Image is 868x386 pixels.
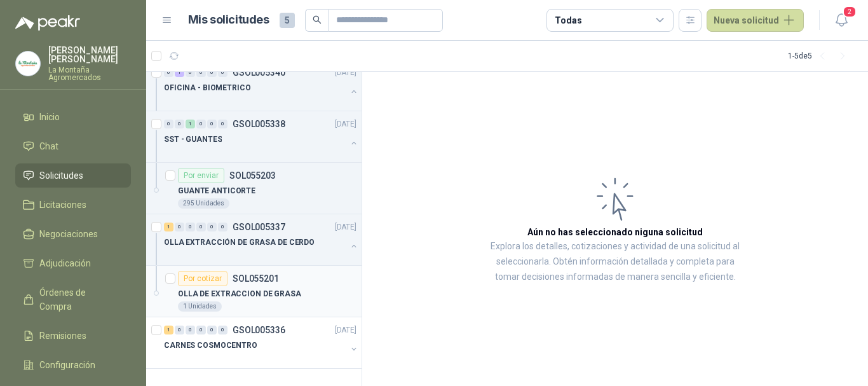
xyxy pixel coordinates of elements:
[39,227,98,241] span: Negociaciones
[16,52,40,76] img: Company Logo
[39,329,86,343] span: Remisiones
[175,223,184,231] div: 0
[39,139,58,153] span: Chat
[489,239,741,285] p: Explora los detalles, cotizaciones y actividad de una solicitud al seleccionarla. Obtén informaci...
[233,68,285,77] p: GSOL005340
[15,134,131,158] a: Chat
[218,120,227,128] div: 0
[164,322,359,363] a: 1 0 0 0 0 0 GSOL005336[DATE] CARNES COSMOCENTRO
[39,169,83,183] span: Solicitudes
[178,301,222,312] div: 1 Unidades
[164,120,173,128] div: 0
[164,219,359,260] a: 1 0 0 0 0 0 GSOL005337[DATE] OLLA EXTRACCIÓN DE GRASA DE CERDO
[48,46,131,64] p: [PERSON_NAME] [PERSON_NAME]
[164,326,173,334] div: 1
[207,326,217,334] div: 0
[196,326,206,334] div: 0
[164,340,257,352] p: CARNES COSMOCENTRO
[39,256,91,270] span: Adjudicación
[207,68,217,77] div: 0
[218,68,227,77] div: 0
[207,120,217,128] div: 0
[196,223,206,231] div: 0
[164,82,251,94] p: OFICINA - BIOMETRICO
[233,120,285,128] p: GSOL005338
[218,326,227,334] div: 0
[39,198,86,212] span: Licitaciones
[335,118,356,130] p: [DATE]
[188,11,269,29] h1: Mis solicitudes
[186,223,195,231] div: 0
[233,326,285,334] p: GSOL005336
[146,163,362,214] a: Por enviarSOL055203GUANTE ANTICORTE295 Unidades
[15,163,131,188] a: Solicitudes
[39,110,60,124] span: Inicio
[196,68,206,77] div: 0
[178,288,301,300] p: OLLA DE EXTRACCION DE GRASA
[178,198,229,209] div: 295 Unidades
[164,65,359,106] a: 0 1 0 0 0 0 GSOL005340[DATE] OFICINA - BIOMETRICO
[196,120,206,128] div: 0
[313,15,322,24] span: search
[229,171,276,180] p: SOL055203
[39,358,95,372] span: Configuración
[48,66,131,81] p: La Montaña Agromercados
[164,134,222,146] p: SST - GUANTES
[843,6,857,18] span: 2
[555,13,581,27] div: Todas
[15,222,131,246] a: Negociaciones
[207,223,217,231] div: 0
[218,223,227,231] div: 0
[39,286,119,314] span: Órdenes de Compra
[164,223,173,231] div: 1
[164,116,359,157] a: 0 0 1 0 0 0 GSOL005338[DATE] SST - GUANTES
[527,225,703,239] h3: Aún no has seleccionado niguna solicitud
[15,324,131,348] a: Remisiones
[707,9,804,32] button: Nueva solicitud
[175,326,184,334] div: 0
[15,15,80,31] img: Logo peakr
[175,120,184,128] div: 0
[788,46,853,66] div: 1 - 5 de 5
[186,68,195,77] div: 0
[164,68,173,77] div: 0
[164,237,315,249] p: OLLA EXTRACCIÓN DE GRASA DE CERDO
[178,168,224,183] div: Por enviar
[146,266,362,317] a: Por cotizarSOL055201OLLA DE EXTRACCION DE GRASA1 Unidades
[186,326,195,334] div: 0
[335,221,356,233] p: [DATE]
[830,9,853,32] button: 2
[15,353,131,377] a: Configuración
[178,271,227,286] div: Por cotizar
[186,120,195,128] div: 1
[280,13,295,28] span: 5
[233,274,279,283] p: SOL055201
[335,324,356,336] p: [DATE]
[175,68,184,77] div: 1
[15,251,131,275] a: Adjudicación
[233,223,285,231] p: GSOL005337
[335,67,356,79] p: [DATE]
[15,193,131,217] a: Licitaciones
[178,185,255,197] p: GUANTE ANTICORTE
[15,280,131,319] a: Órdenes de Compra
[15,105,131,129] a: Inicio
